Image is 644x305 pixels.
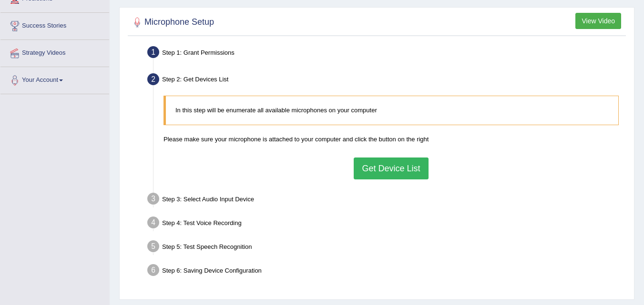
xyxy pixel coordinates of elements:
blockquote: In this step will be enumerate all available microphones on your computer [164,96,619,125]
a: Strategy Videos [0,40,109,64]
div: Step 2: Get Devices List [143,70,630,91]
p: Please make sure your microphone is attached to your computer and click the button on the right [164,135,619,144]
a: Your Account [0,67,109,91]
h2: Microphone Setup [130,15,214,30]
div: Step 4: Test Voice Recording [143,214,630,235]
div: Step 1: Grant Permissions [143,43,630,64]
button: Get Device List [354,157,428,179]
button: View Video [575,13,621,29]
div: Step 5: Test Speech Recognition [143,237,630,258]
div: Step 6: Saving Device Configuration [143,261,630,282]
div: Step 3: Select Audio Input Device [143,190,630,211]
a: Success Stories [0,13,109,37]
